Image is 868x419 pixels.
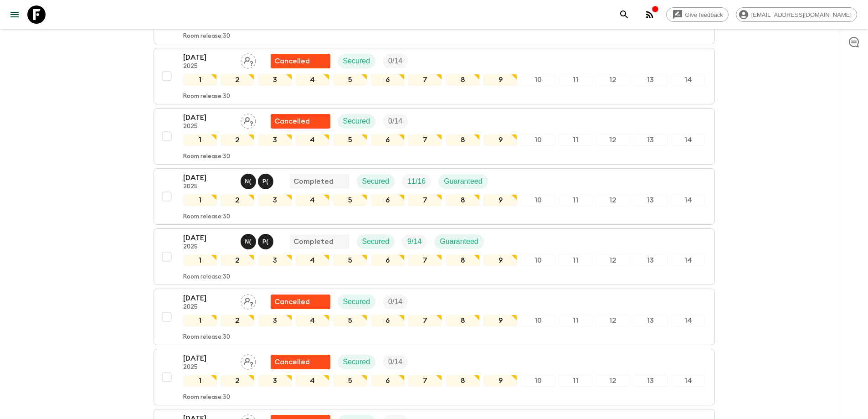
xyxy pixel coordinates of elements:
[221,74,254,86] div: 2
[446,315,479,326] div: 8
[183,52,233,63] p: [DATE]
[296,74,329,86] div: 4
[407,236,421,247] p: 9 / 14
[357,234,395,249] div: Secured
[596,315,630,326] div: 12
[634,74,668,86] div: 13
[296,375,329,387] div: 4
[183,364,233,371] p: 2025
[446,134,479,146] div: 8
[183,394,230,401] p: Room release: 30
[671,375,705,387] div: 14
[221,254,254,266] div: 2
[183,315,217,326] div: 1
[221,315,254,326] div: 2
[371,194,405,206] div: 6
[407,176,426,187] p: 11 / 16
[183,183,233,191] p: 2025
[680,11,728,18] span: Give feedback
[444,176,483,187] p: Guaranteed
[408,315,442,326] div: 7
[362,236,390,247] p: Secured
[183,334,230,341] p: Room release: 30
[154,48,715,104] button: [DATE]2025Assign pack leaderFlash Pack cancellationSecuredTrip Fill1234567891011121314Room releas...
[221,134,254,146] div: 2
[241,176,275,184] span: Nak (Vong) Sararatanak, Phat (Hoang) Trong
[483,74,517,86] div: 9
[408,375,442,387] div: 7
[183,375,217,387] div: 1
[521,254,555,266] div: 10
[293,236,334,247] p: Completed
[183,274,230,281] p: Room release: 30
[296,315,329,326] div: 4
[271,54,330,68] div: Flash Pack cancellation
[183,172,233,183] p: [DATE]
[371,375,405,387] div: 6
[666,7,729,22] a: Give feedback
[183,74,217,86] div: 1
[221,375,254,387] div: 2
[408,74,442,86] div: 7
[271,355,330,369] div: Flash Pack cancellation
[559,375,592,387] div: 11
[440,236,478,247] p: Guaranteed
[596,194,630,206] div: 12
[634,194,668,206] div: 13
[221,194,254,206] div: 2
[559,194,592,206] div: 11
[371,315,405,326] div: 6
[183,254,217,266] div: 1
[274,357,310,367] p: Cancelled
[746,11,857,18] span: [EMAIL_ADDRESS][DOMAIN_NAME]
[446,375,479,387] div: 8
[154,228,715,285] button: [DATE]2025Nak (Vong) Sararatanak, Phat (Hoang) TrongCompletedSecuredTrip FillGuaranteed1234567891...
[408,134,442,146] div: 7
[408,254,442,266] div: 7
[183,233,233,243] p: [DATE]
[154,168,715,225] button: [DATE]2025Nak (Vong) Sararatanak, Phat (Hoang) TrongCompletedSecuredTrip FillGuaranteed1234567891...
[483,254,517,266] div: 9
[258,315,292,326] div: 3
[736,7,857,22] div: [EMAIL_ADDRESS][DOMAIN_NAME]
[338,114,376,129] div: Secured
[634,134,668,146] div: 13
[371,134,405,146] div: 6
[596,134,630,146] div: 12
[258,254,292,266] div: 3
[274,56,310,67] p: Cancelled
[241,56,256,63] span: Assign pack leader
[408,194,442,206] div: 7
[258,134,292,146] div: 3
[338,295,376,309] div: Secured
[383,54,408,68] div: Trip Fill
[383,295,408,309] div: Trip Fill
[521,134,555,146] div: 10
[271,295,330,309] div: Flash Pack cancellation
[446,74,479,86] div: 8
[154,108,715,165] button: [DATE]2025Assign pack leaderFlash Pack cancellationSecuredTrip Fill1234567891011121314Room releas...
[559,315,592,326] div: 11
[483,134,517,146] div: 9
[183,304,233,311] p: 2025
[596,375,630,387] div: 12
[258,74,292,86] div: 3
[446,254,479,266] div: 8
[154,289,715,345] button: [DATE]2025Assign pack leaderFlash Pack cancellationSecuredTrip Fill1234567891011121314Room releas...
[258,375,292,387] div: 3
[183,194,217,206] div: 1
[357,174,395,189] div: Secured
[402,174,431,189] div: Trip Fill
[521,194,555,206] div: 10
[343,116,370,127] p: Secured
[183,213,230,221] p: Room release: 30
[388,116,402,127] p: 0 / 14
[559,254,592,266] div: 11
[371,254,405,266] div: 6
[521,74,555,86] div: 10
[343,357,370,367] p: Secured
[671,194,705,206] div: 14
[343,56,370,67] p: Secured
[446,194,479,206] div: 8
[5,5,24,24] button: menu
